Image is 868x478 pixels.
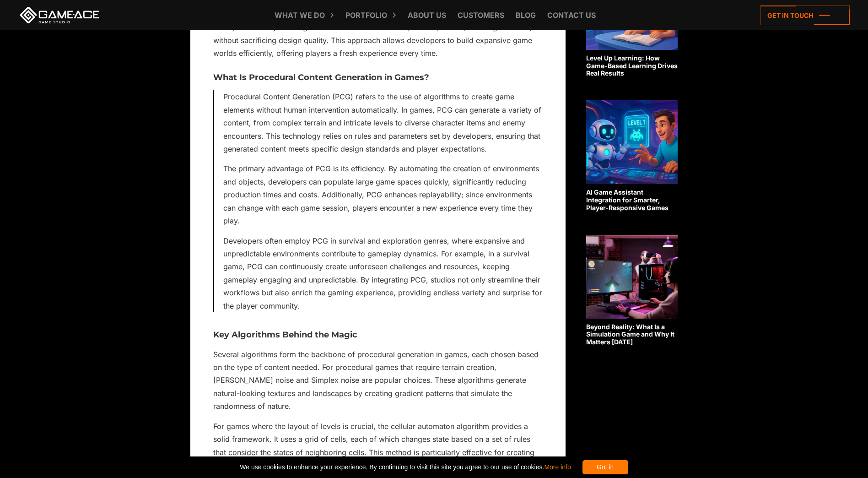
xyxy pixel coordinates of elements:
[213,348,543,413] p: Several algorithms form the backbone of procedural generation in games, each chosen based on the ...
[213,73,543,82] h3: What Is Procedural Content Generation in Games?
[760,5,850,25] a: Get in touch
[213,8,543,60] p: Procedural generation extends beyond simple randomness. It involves sophisticated algorithms that...
[582,460,628,474] div: Got it!
[223,234,543,313] p: Developers often employ PCG in survival and exploration genres, where expansive and unpredictable...
[240,460,571,474] span: We use cookies to enhance your experience. By continuing to visit this site you agree to our use ...
[223,162,543,227] p: The primary advantage of PCG is its efficiency. By automating the creation of environments and ob...
[586,100,678,212] a: AI Game Assistant Integration for Smarter, Player-Responsive Games
[586,100,678,184] img: Related
[544,463,571,471] a: More info
[213,331,543,340] h3: Key Algorithms Behind the Magic
[586,235,678,346] a: Beyond Reality: What Is a Simulation Game and Why It Matters [DATE]
[223,90,543,155] p: Procedural Content Generation (PCG) refers to the use of algorithms to create game elements witho...
[586,235,678,319] img: Related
